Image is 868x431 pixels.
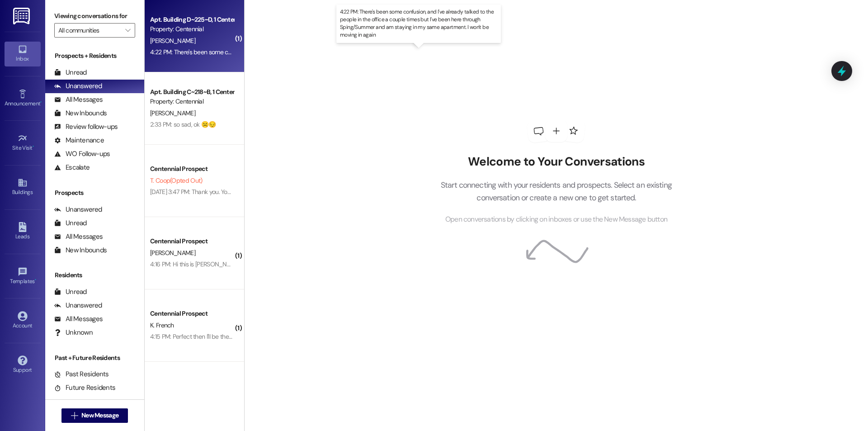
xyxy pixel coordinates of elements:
[54,81,102,91] div: Unanswered
[13,8,32,24] img: ResiDesk Logo
[54,68,87,77] div: Unread
[45,353,144,363] div: Past + Future Residents
[54,383,115,393] div: Future Residents
[5,353,41,377] a: Support
[150,24,234,34] div: Property: Centennial
[54,163,90,172] div: Escalate
[150,15,234,24] div: Apt. Building D~225~D, 1 Centennial
[5,131,41,155] a: Site Visit •
[340,8,497,39] p: 4:22 PM: There's been some confusion, and I've already talked to the people in the office a coupl...
[54,218,87,228] div: Unread
[54,301,102,310] div: Unanswered
[54,232,103,242] div: All Messages
[5,42,41,66] a: Inbox
[54,9,135,23] label: Viewing conversations for
[54,149,110,159] div: WO Follow-ups
[54,122,118,132] div: Review follow-ups
[45,270,144,280] div: Residents
[45,188,144,198] div: Prospects
[150,309,234,318] div: Centennial Prospect
[54,328,93,337] div: Unknown
[150,120,216,128] div: 2:33 PM: so sad, ok ☹️😔
[150,37,195,45] span: [PERSON_NAME]
[150,109,195,117] span: [PERSON_NAME]
[150,332,467,341] div: 4:15 PM: Perfect then I'll be there at 10! Is there any way to find out who my roommates are? Or ...
[54,369,109,379] div: Past Residents
[125,27,130,34] i: 
[54,109,107,118] div: New Inbounds
[54,246,107,255] div: New Inbounds
[45,51,144,61] div: Prospects + Residents
[150,249,195,257] span: [PERSON_NAME]
[40,99,42,105] span: •
[150,164,234,174] div: Centennial Prospect
[150,48,703,56] div: 4:22 PM: There's been some confusion, and I've already talked to the people in the office a coupl...
[150,87,234,97] div: Apt. Building C~218~B, 1 Centennial
[150,176,202,185] span: T. Coop (Opted Out)
[150,237,234,246] div: Centennial Prospect
[54,136,104,145] div: Maintenance
[54,314,103,324] div: All Messages
[427,155,685,169] h2: Welcome to Your Conversations
[54,95,103,104] div: All Messages
[54,205,102,214] div: Unanswered
[427,179,685,204] p: Start connecting with your residents and prospects. Select an existing conversation or create a n...
[150,260,573,268] div: 4:16 PM: Hi this is [PERSON_NAME], [PERSON_NAME]'s mom. I apologize--I thought he had contacted y...
[58,23,121,38] input: All communities
[150,97,234,106] div: Property: Centennial
[150,321,174,329] span: K. French
[5,219,41,244] a: Leads
[71,412,78,419] i: 
[35,277,36,283] span: •
[150,188,596,196] div: [DATE] 3:47 PM: Thank you. You will no longer receive texts from this thread. Please reply with '...
[61,408,128,423] button: New Message
[445,214,667,225] span: Open conversations by clicking on inboxes or use the New Message button
[33,143,34,150] span: •
[81,411,118,420] span: New Message
[5,175,41,199] a: Buildings
[5,264,41,289] a: Templates •
[5,308,41,333] a: Account
[54,287,87,297] div: Unread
